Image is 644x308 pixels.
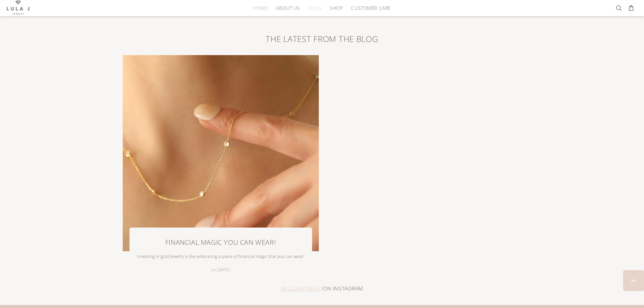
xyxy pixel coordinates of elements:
a: BACK TO TOP [623,270,644,291]
p: Investing in gold jewelry is like embracing a piece of financial magic that you can wear! [135,253,307,260]
div: ON INSTAGRAM [123,283,522,294]
span: SHOP [330,5,343,10]
a: ABOUT US [272,3,304,13]
a: HOME [249,3,272,13]
a: @LULAJJEWELRY [281,283,323,294]
span: ABOUT US [276,5,300,10]
a: SHOP [326,3,347,13]
a: BLOG [304,3,326,13]
span: THE LATEST FROM THE BLOG [266,33,378,44]
span: BLOG [308,5,321,10]
img: Financial Magic You Can Wear! [123,55,319,251]
a: CUSTOMER CARE [347,3,390,13]
span: HOME [253,5,268,10]
div: on [DATE] [208,266,233,273]
a: THE LATEST FROM THE BLOG [266,33,378,44]
a: Financial Magic You Can Wear! [165,237,276,247]
span: CUSTOMER CARE [351,5,390,10]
